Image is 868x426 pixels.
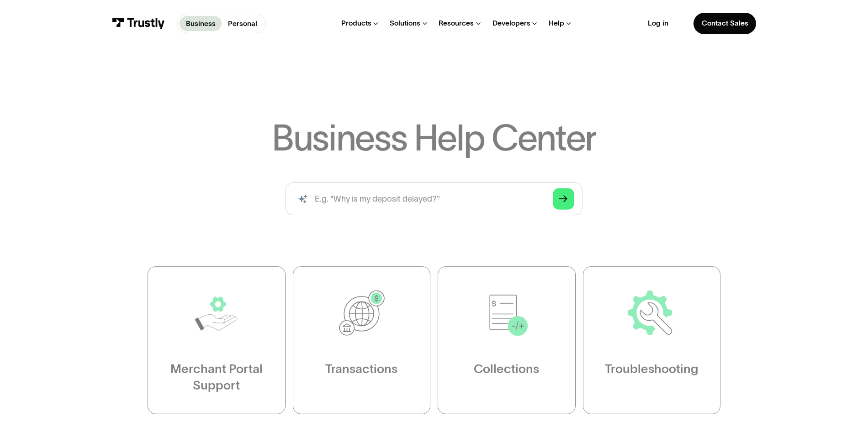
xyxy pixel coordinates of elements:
[180,16,222,31] a: Business
[439,19,474,28] div: Resources
[186,18,216,29] p: Business
[325,361,397,377] div: Transactions
[605,361,699,377] div: Troubleshooting
[438,266,576,414] a: Collections
[492,19,530,28] div: Developers
[693,13,757,34] a: Contact Sales
[222,16,263,31] a: Personal
[390,19,420,28] div: Solutions
[169,361,265,394] div: Merchant Portal Support
[292,266,430,414] a: Transactions
[286,182,582,215] form: Search
[272,120,596,156] h1: Business Help Center
[286,182,582,215] input: search
[474,361,539,377] div: Collections
[148,266,286,414] a: Merchant Portal Support
[549,19,564,28] div: Help
[583,266,721,414] a: Troubleshooting
[228,18,257,29] p: Personal
[112,18,165,29] img: Trustly Logo
[702,19,748,28] div: Contact Sales
[341,19,371,28] div: Products
[648,19,668,28] a: Log in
